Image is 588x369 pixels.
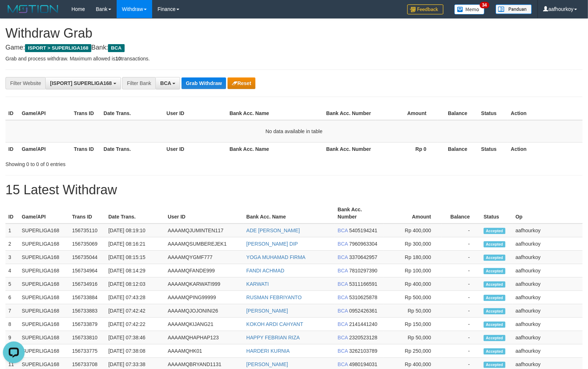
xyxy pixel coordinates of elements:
[338,294,348,300] span: BCA
[5,237,19,251] td: 2
[508,107,583,120] th: Action
[484,308,505,314] span: Accepted
[227,107,324,120] th: Bank Acc. Name
[484,255,505,261] span: Accepted
[338,254,348,260] span: BCA
[105,203,165,224] th: Date Trans.
[442,304,481,318] td: -
[384,224,442,237] td: Rp 400,000
[165,344,243,358] td: AAAAMQHK01
[69,331,105,344] td: 156733810
[165,304,243,318] td: AAAAMQJOJONINI26
[384,331,442,344] td: Rp 50,000
[71,142,101,156] th: Trans ID
[3,3,25,25] button: Open LiveChat chat widget
[323,142,375,156] th: Bank Acc. Number
[442,203,481,224] th: Balance
[349,281,378,287] span: Copy 5311166591 to clipboard
[246,254,305,260] a: YOGA MUHAMAD FIRMA
[478,107,508,120] th: Status
[5,277,19,291] td: 5
[19,224,69,237] td: SUPERLIGA168
[349,308,378,314] span: Copy 0952426361 to clipboard
[165,237,243,251] td: AAAAMQSUMBEREJEK1
[105,344,165,358] td: [DATE] 07:38:08
[182,77,226,89] button: Grab Withdraw
[246,281,269,287] a: KARWATI
[69,318,105,331] td: 156733879
[165,203,243,224] th: User ID
[165,331,243,344] td: AAAAMQHAPHAP123
[5,142,19,156] th: ID
[484,268,505,274] span: Accepted
[19,142,71,156] th: Game/API
[484,362,505,368] span: Accepted
[5,331,19,344] td: 9
[349,268,378,273] span: Copy 7810297390 to clipboard
[19,291,69,304] td: SUPERLIGA168
[108,44,124,52] span: BCA
[407,4,443,14] img: Feedback.jpg
[246,308,288,314] a: [PERSON_NAME]
[513,331,583,344] td: aafhourkoy
[105,277,165,291] td: [DATE] 08:12:03
[338,361,348,367] span: BCA
[375,142,437,156] th: Rp 0
[349,348,378,354] span: Copy 3262103789 to clipboard
[45,77,121,89] button: [ISPORT] SUPERLIGA168
[71,107,101,120] th: Trans ID
[69,304,105,318] td: 156733883
[105,264,165,277] td: [DATE] 08:14:29
[5,120,583,143] td: No data available in table
[437,142,478,156] th: Balance
[5,107,19,120] th: ID
[513,203,583,224] th: Op
[246,294,302,300] a: RUSMAN FEBRIYANTO
[5,291,19,304] td: 6
[25,44,91,52] span: ISPORT > SUPERLIGA168
[105,251,165,264] td: [DATE] 08:15:15
[5,264,19,277] td: 4
[155,77,180,89] button: BCA
[437,107,478,120] th: Balance
[101,142,164,156] th: Date Trans.
[496,4,532,14] img: panduan.png
[164,142,227,156] th: User ID
[19,237,69,251] td: SUPERLIGA168
[349,361,378,367] span: Copy 4980194031 to clipboard
[165,291,243,304] td: AAAAMQPING99999
[484,335,505,341] span: Accepted
[513,291,583,304] td: aafhourkoy
[484,281,505,288] span: Accepted
[69,251,105,264] td: 156735044
[246,241,298,247] a: [PERSON_NAME] DIP
[69,224,105,237] td: 156735110
[165,318,243,331] td: AAAAMQKIJANG21
[513,344,583,358] td: aafhourkoy
[384,264,442,277] td: Rp 100,000
[484,228,505,234] span: Accepted
[228,77,255,89] button: Reset
[5,251,19,264] td: 3
[384,203,442,224] th: Amount
[19,203,69,224] th: Game/API
[105,224,165,237] td: [DATE] 08:19:10
[105,291,165,304] td: [DATE] 07:43:28
[481,203,513,224] th: Status
[508,142,583,156] th: Action
[5,203,19,224] th: ID
[69,264,105,277] td: 156734964
[442,251,481,264] td: -
[513,224,583,237] td: aafhourkoy
[442,318,481,331] td: -
[349,294,378,300] span: Copy 5310625878 to clipboard
[165,251,243,264] td: AAAAMQYGMF777
[375,107,437,120] th: Amount
[442,291,481,304] td: -
[484,295,505,301] span: Accepted
[19,264,69,277] td: SUPERLIGA168
[69,291,105,304] td: 156733884
[246,268,284,273] a: FANDI ACHMAD
[349,228,378,233] span: Copy 5405194241 to clipboard
[442,331,481,344] td: -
